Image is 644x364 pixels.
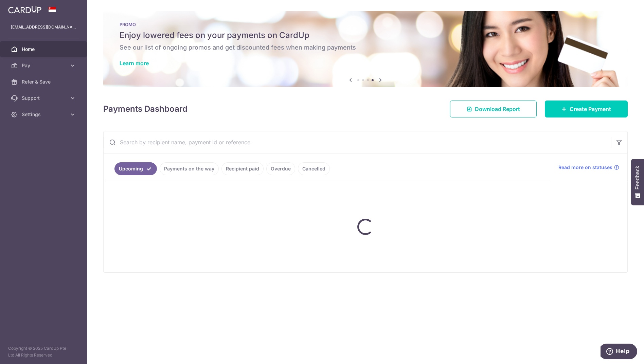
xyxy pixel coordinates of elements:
span: Home [22,46,67,53]
span: Read more on statuses [558,164,612,171]
button: Feedback - Show survey [631,159,644,205]
input: Search by recipient name, payment id or reference [104,131,611,153]
span: Download Report [475,105,520,113]
iframe: Opens a widget where you can find more information [601,344,637,361]
h6: See our list of ongoing promos and get discounted fees when making payments [120,43,611,52]
a: Payments on the way [160,162,219,175]
h5: Enjoy lowered fees on your payments on CardUp [120,30,611,41]
span: Refer & Save [22,78,67,85]
a: Cancelled [298,162,330,175]
span: Settings [22,111,67,118]
a: Read more on statuses [558,164,619,171]
a: Overdue [266,162,295,175]
span: Feedback [634,166,641,189]
span: Pay [22,62,67,69]
h4: Payments Dashboard [103,103,187,115]
a: Download Report [450,101,537,117]
span: Create Payment [570,105,611,113]
a: Upcoming [114,162,157,175]
img: Latest Promos banner [103,11,628,87]
a: Create Payment [545,101,628,117]
p: [EMAIL_ADDRESS][DOMAIN_NAME] [11,24,76,31]
a: Recipient paid [221,162,264,175]
img: CardUp [8,5,41,14]
span: Support [22,95,67,102]
a: Learn more [120,60,149,67]
p: PROMO [120,22,611,27]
